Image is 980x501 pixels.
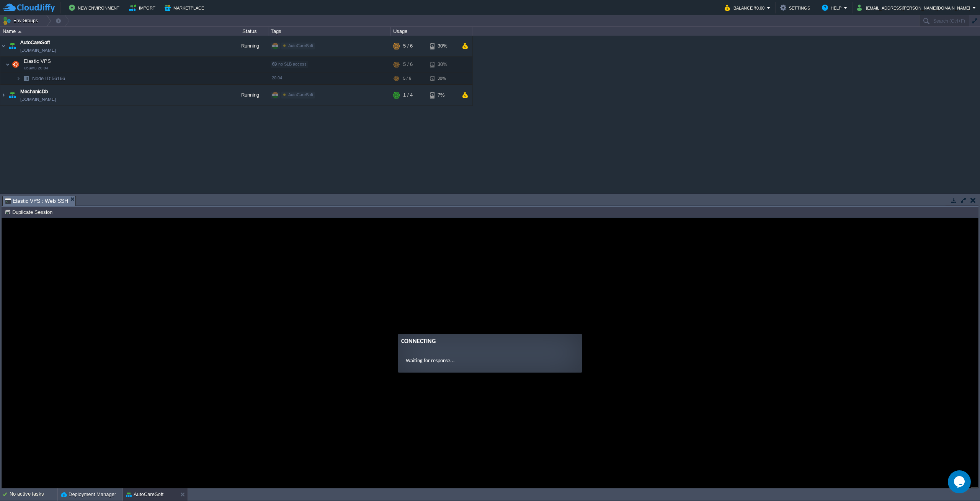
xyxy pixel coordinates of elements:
[780,3,812,12] button: Settings
[3,15,41,26] button: Env Groups
[3,3,55,13] img: CloudJiffy
[404,139,572,147] p: Waiting for response...
[391,27,472,36] div: Usage
[69,3,122,12] button: New Environment
[288,43,313,48] span: AutoCareSoft
[0,85,7,105] img: AMDAwAAAACH5BAEAAAAALAAAAAABAAEAAAICRAEAOw==
[16,72,21,84] img: AMDAwAAAACH5BAEAAAAALAAAAAABAAEAAAICRAEAOw==
[23,58,52,64] a: Elastic VPSUbuntu 20.04
[21,72,31,84] img: AMDAwAAAACH5BAEAAAAALAAAAAABAAEAAAICRAEAOw==
[725,3,767,12] button: Balance ₹0.00
[20,95,56,103] span: [DOMAIN_NAME]
[18,31,21,33] img: AMDAwAAAACH5BAEAAAAALAAAAAABAAEAAAICRAEAOw==
[31,75,66,82] a: Node ID:56166
[230,27,268,36] div: Status
[7,85,18,105] img: AMDAwAAAACH5BAEAAAAALAAAAAABAAEAAAICRAEAOw==
[20,39,50,46] a: AutoCareSoft
[857,3,972,12] button: [EMAIL_ADDRESS][PERSON_NAME][DOMAIN_NAME]
[0,36,7,56] img: AMDAwAAAACH5BAEAAAAALAAAAAABAAEAAAICRAEAOw==
[20,46,56,54] span: [DOMAIN_NAME]
[430,57,455,72] div: 30%
[403,36,413,56] div: 5 / 6
[10,488,57,501] div: No active tasks
[403,72,411,84] div: 5 / 6
[269,27,390,36] div: Tags
[165,3,206,12] button: Marketplace
[129,3,158,12] button: Import
[288,92,313,97] span: AutoCareSoft
[430,36,455,56] div: 30%
[272,76,282,80] span: 20.04
[430,72,455,84] div: 30%
[24,66,48,71] span: Ubuntu 20.04
[822,3,844,12] button: Help
[31,75,66,82] span: 56166
[5,209,55,215] button: Duplicate Session
[61,491,116,498] button: Deployment Manager
[1,27,230,36] div: Name
[5,196,68,206] span: Elastic VPS : Web SSH
[403,57,413,72] div: 5 / 6
[948,470,972,493] iframe: chat widget
[20,88,48,95] a: MechanicDb
[23,58,52,64] span: Elastic VPS
[230,36,268,56] div: Running
[399,119,577,128] div: Connecting
[230,85,268,105] div: Running
[7,36,18,56] img: AMDAwAAAACH5BAEAAAAALAAAAAABAAEAAAICRAEAOw==
[430,85,455,105] div: 7%
[5,57,10,72] img: AMDAwAAAACH5BAEAAAAALAAAAAABAAEAAAICRAEAOw==
[126,491,163,498] button: AutoCareSoft
[403,85,413,105] div: 1 / 4
[10,57,21,72] img: AMDAwAAAACH5BAEAAAAALAAAAAABAAEAAAICRAEAOw==
[272,62,307,66] span: no SLB access
[32,76,52,81] span: Node ID:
